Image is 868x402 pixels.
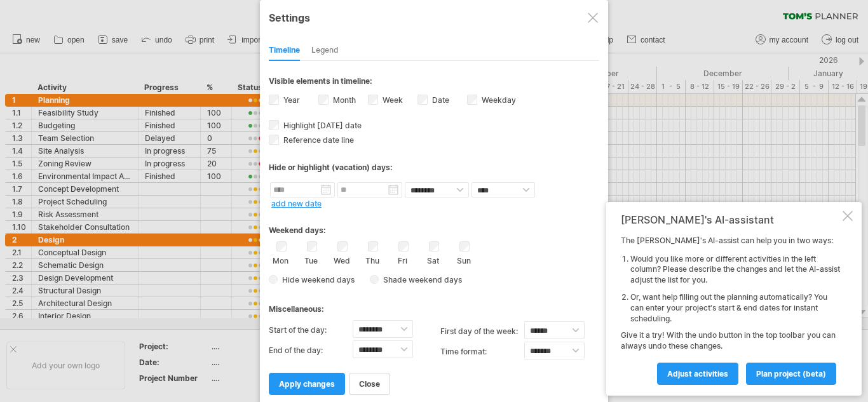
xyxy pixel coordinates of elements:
a: apply changes [269,373,345,395]
label: Start of the day: [269,320,353,340]
label: Sat [425,253,441,265]
label: Time format: [440,342,524,362]
span: apply changes [279,379,335,389]
label: first day of the week: [440,321,524,342]
div: Hide or highlight (vacation) days: [269,163,599,172]
label: Month [330,95,356,105]
a: plan project (beta) [746,363,836,385]
a: close [349,373,390,395]
label: Week [380,95,403,105]
a: Adjust activities [657,363,738,385]
span: Reference date line [281,135,354,145]
span: plan project (beta) [756,369,826,379]
div: Settings [269,6,599,29]
li: Would you like more or different activities in the left column? Please describe the changes and l... [630,254,840,286]
span: Adjust activities [667,369,728,379]
label: Mon [273,253,288,265]
span: Shade weekend days [379,275,462,285]
li: Or, want help filling out the planning automatically? You can enter your project's start & end da... [630,292,840,324]
label: Weekday [479,95,516,105]
label: Thu [364,253,380,265]
label: End of the day: [269,340,353,361]
label: Date [430,95,449,105]
span: close [359,379,380,389]
div: [PERSON_NAME]'s AI-assistant [621,213,840,226]
div: Timeline [269,41,300,61]
label: Tue [303,253,319,265]
div: The [PERSON_NAME]'s AI-assist can help you in two ways: Give it a try! With the undo button in th... [621,236,840,384]
div: Weekend days: [269,213,599,238]
label: Fri [395,253,410,265]
label: Sun [456,253,471,265]
label: Year [281,95,300,105]
span: Hide weekend days [278,275,355,285]
span: Highlight [DATE] date [281,121,362,130]
label: Wed [334,253,349,265]
div: Legend [311,41,339,61]
div: Miscellaneous: [269,292,599,317]
div: Visible elements in timeline: [269,76,599,90]
a: add new date [271,199,322,208]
